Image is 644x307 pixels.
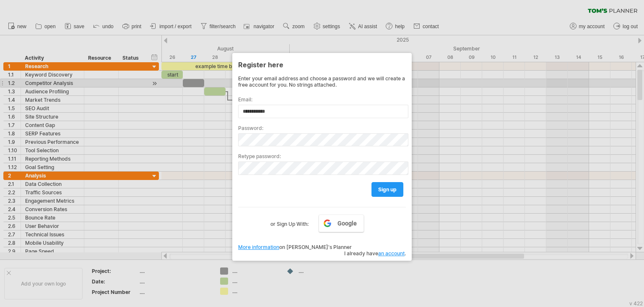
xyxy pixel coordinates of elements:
[238,153,406,159] label: Retype password:
[371,182,403,197] a: sign up
[378,186,397,193] span: sign up
[238,57,406,72] div: Register here
[378,250,405,257] a: an account
[238,244,279,250] a: More information
[270,214,309,229] label: or Sign Up With:
[338,220,357,227] span: Google
[238,125,406,131] label: Password:
[238,75,406,88] div: Enter your email address and choose a password and we will create a free account for you. No stri...
[344,250,406,257] span: I already have .
[238,96,406,103] label: Email:
[238,244,352,250] span: on [PERSON_NAME]'s Planner
[319,214,364,232] a: Google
